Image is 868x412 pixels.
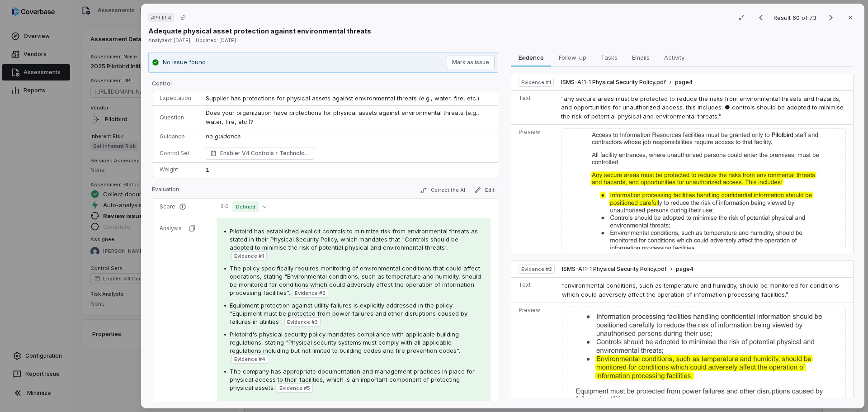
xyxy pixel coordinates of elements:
span: Equipment protection against utility failures is explicitly addressed in the policy: "Equipment m... [230,302,467,325]
p: Control [152,80,498,91]
button: Edit [471,185,498,195]
span: no guidance [206,133,241,140]
span: Evidence # 5 [279,384,310,392]
span: Emails [628,52,653,63]
span: Activity [660,52,688,63]
span: Supplier has protections for physical assets against environmental threats (e.g., water, fire, etc.) [206,95,479,102]
span: Pilotbird's physical security policy mandates compliance with applicable building regulations, st... [230,331,460,354]
span: Defined [232,201,259,212]
button: Mark as issue [447,56,495,69]
span: Follow-up [555,52,590,63]
td: Text [511,90,557,125]
span: Evidence # 3 [287,318,318,326]
span: Evidence # 2 [295,289,325,297]
td: Preview [511,125,557,253]
span: “environmental conditions, such as temperature and humidity, should be monitored for conditions w... [562,282,839,298]
td: Text [511,278,558,303]
span: ISMS-A11-1 Physical Security Policy.pdf [562,265,667,273]
span: page 4 [675,79,693,86]
button: Previous result [752,12,770,23]
span: Evidence [515,52,547,63]
p: Evaluation [152,186,179,197]
span: The company has appropriate documentation and management practices in place for physical access t... [230,368,475,391]
span: “any secure areas must be protected to reduce the risks from environmental threats and hazards, a... [561,95,844,120]
button: 2.0Defined [217,201,270,212]
span: Pilotbird has established explicit controls to minimize risk from environmental threats as stated... [230,227,478,251]
button: Copy link [175,9,191,26]
button: Correct the AI [416,185,469,196]
p: Question [160,114,191,121]
span: Does your organization have protections for physical assets against environmental threats (e.g., ... [206,109,481,125]
p: Guidance [160,133,191,140]
p: Result 60 of 73 [774,13,818,23]
span: Tasks [597,52,621,63]
span: # PR.IR.4 [151,14,171,21]
span: Evidence # 1 [234,252,264,260]
p: Control Set [160,150,191,157]
button: ISMS-A11-1 Physical Security Policy.pdfpage4 [561,79,693,86]
img: e5f63532e7e14d4582e2db1c1595c32d_original.jpg_w1200.jpg [561,128,846,249]
span: The policy specifically requires monitoring of environmental conditions that could affect operati... [230,265,481,296]
span: page 4 [676,265,693,273]
p: Expectation [160,95,191,102]
span: Enabler V4 Controls Technology Infrastructure Resilience [220,149,310,158]
p: Score [160,203,203,210]
span: Evidence # 1 [521,79,551,86]
button: ISMS-A11-1 Physical Security Policy.pdfpage4 [562,265,693,273]
span: 1 [206,166,209,173]
p: No issue found [163,58,206,67]
span: Analyzed: [DATE] [148,37,190,43]
span: Updated: [DATE] [196,37,236,43]
span: Evidence # 2 [521,265,552,273]
p: Weight [160,166,191,173]
p: Analysis [160,225,182,232]
span: ISMS-A11-1 Physical Security Policy.pdf [561,79,666,86]
p: Adequate physical asset protection against environmental threats [148,26,371,36]
button: Next result [822,12,840,23]
span: Evidence # 4 [234,355,265,363]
